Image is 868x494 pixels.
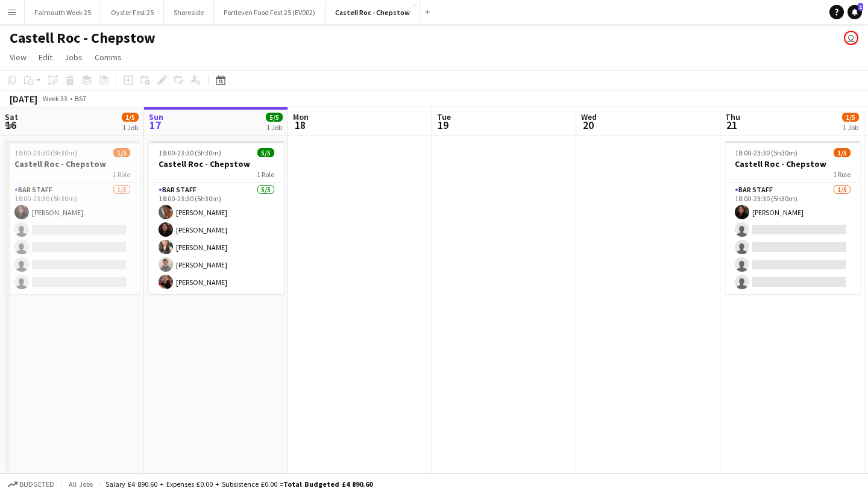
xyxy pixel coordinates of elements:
[325,1,420,24] button: Castell Roc - Chepstow
[842,113,859,122] span: 1/5
[19,480,54,489] span: Budgeted
[437,111,451,122] span: Tue
[858,3,863,11] span: 1
[10,52,27,63] span: View
[5,183,140,294] app-card-role: Bar Staff1/518:00-23:30 (5h30m)[PERSON_NAME]
[64,52,83,63] span: Jobs
[95,52,122,63] span: Comms
[843,123,858,132] div: 1 Job
[725,141,860,294] app-job-card: 18:00-23:30 (5h30m)1/5Castell Roc - Chepstow1 RoleBar Staff1/518:00-23:30 (5h30m)[PERSON_NAME]
[159,148,221,157] span: 18:00-23:30 (5h30m)
[214,1,325,24] button: Portleven Food Fest 25 (EV002)
[723,118,740,132] span: 21
[725,158,860,169] h3: Castell Roc - Chepstow
[579,118,597,132] span: 20
[10,93,37,105] div: [DATE]
[848,5,862,19] a: 1
[833,170,851,179] span: 1 Role
[5,49,31,65] a: View
[34,49,57,65] a: Edit
[149,183,284,294] app-card-role: Bar Staff5/518:00-23:30 (5h30m)[PERSON_NAME][PERSON_NAME][PERSON_NAME][PERSON_NAME][PERSON_NAME]
[164,1,214,24] button: Shoreside
[40,94,70,103] span: Week 33
[113,148,130,157] span: 1/5
[25,1,101,24] button: Falmouth Week 25
[113,170,130,179] span: 1 Role
[90,49,127,65] a: Comms
[149,141,284,294] app-job-card: 18:00-23:30 (5h30m)5/5Castell Roc - Chepstow1 RoleBar Staff5/518:00-23:30 (5h30m)[PERSON_NAME][PE...
[147,118,163,132] span: 17
[257,170,274,179] span: 1 Role
[6,478,56,491] button: Budgeted
[735,148,797,157] span: 18:00-23:30 (5h30m)
[149,111,163,122] span: Sun
[101,1,164,24] button: Oyster Fest 25
[266,123,282,132] div: 1 Job
[10,29,156,47] h1: Castell Roc - Chepstow
[122,113,139,122] span: 1/5
[725,111,740,122] span: Thu
[149,158,284,169] h3: Castell Roc - Chepstow
[266,113,283,122] span: 5/5
[75,94,87,103] div: BST
[5,158,140,169] h3: Castell Roc - Chepstow
[844,31,858,45] app-user-avatar: Byron Kirkpatrick
[291,118,309,132] span: 18
[66,480,95,489] span: All jobs
[105,480,373,489] div: Salary £4 890.60 + Expenses £0.00 + Subsistence £0.00 =
[725,183,860,294] app-card-role: Bar Staff1/518:00-23:30 (5h30m)[PERSON_NAME]
[834,148,851,157] span: 1/5
[122,123,138,132] div: 1 Job
[257,148,274,157] span: 5/5
[39,52,52,63] span: Edit
[581,111,597,122] span: Wed
[293,111,309,122] span: Mon
[3,118,18,132] span: 16
[5,111,18,122] span: Sat
[60,49,87,65] a: Jobs
[14,148,77,157] span: 18:00-23:30 (5h30m)
[435,118,451,132] span: 19
[283,480,373,489] span: Total Budgeted £4 890.60
[5,141,140,294] app-job-card: 18:00-23:30 (5h30m)1/5Castell Roc - Chepstow1 RoleBar Staff1/518:00-23:30 (5h30m)[PERSON_NAME]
